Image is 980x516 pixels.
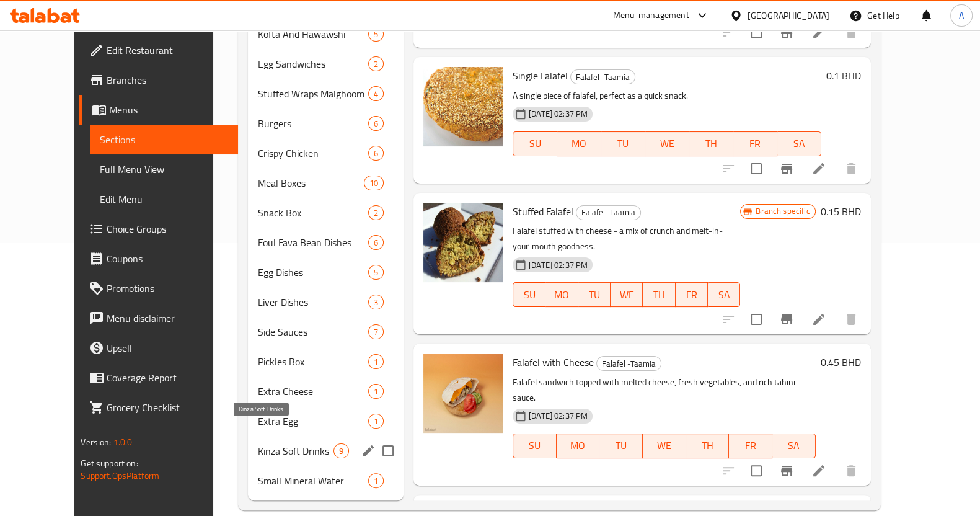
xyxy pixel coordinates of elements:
span: 5 [369,267,383,278]
button: delete [836,456,866,486]
a: Edit Menu [90,184,238,214]
span: TH [694,135,728,153]
h6: 0.1 BHD [826,67,861,84]
img: Falafel with Cheese [423,354,503,433]
a: Edit menu item [811,312,826,327]
div: Side Sauces7 [248,317,404,347]
button: WE [611,282,643,307]
button: delete [836,305,866,334]
div: items [333,443,349,458]
div: Crispy Chicken [258,146,368,161]
button: TU [601,131,645,156]
button: SA [772,434,816,458]
span: FR [738,135,772,153]
span: WE [616,286,638,304]
a: Coupons [79,244,238,274]
button: SU [513,282,545,307]
button: Branch-specific-item [772,154,801,184]
span: Falafel with Cheese [513,353,594,371]
div: Extra Egg [258,414,368,429]
span: Meal Boxes [258,176,364,190]
span: TU [583,286,606,304]
div: Burgers6 [248,109,404,138]
span: FR [681,286,703,304]
div: Egg Dishes [258,265,368,280]
span: 1 [369,386,383,398]
span: Stuffed Falafel [513,202,573,221]
div: items [368,473,384,488]
div: items [368,324,384,339]
span: A [959,9,964,22]
button: SU [513,131,557,156]
span: Select to update [743,458,769,484]
div: Liver Dishes3 [248,287,404,317]
span: Branch specific [751,205,814,217]
div: Kofta And Hawawshi [258,27,368,42]
span: Foul Fava Bean Dishes [258,235,368,250]
div: Kofta And Hawawshi5 [248,19,404,49]
span: Liver Dishes [258,295,368,309]
span: 1 [369,416,383,427]
a: Coverage Report [79,363,238,393]
span: Small Mineral Water [258,473,368,488]
button: Branch-specific-item [772,456,801,486]
div: Falafel -Taamia [596,356,661,371]
span: 5 [369,29,383,40]
div: items [368,354,384,369]
div: Falafel -Taamia [576,205,641,220]
button: Branch-specific-item [772,305,801,334]
span: Falafel -Taamia [597,357,661,371]
span: Extra Cheese [258,384,368,399]
span: Stuffed Wraps Malghoom [258,86,368,101]
img: Single Falafel [423,67,503,146]
button: TH [686,434,730,458]
a: Edit menu item [811,25,826,40]
button: edit [359,442,377,460]
div: items [364,176,384,190]
button: MO [557,131,601,156]
img: Stuffed Falafel [423,203,503,282]
span: [DATE] 02:37 PM [524,108,593,120]
a: Edit menu item [811,161,826,176]
span: 2 [369,58,383,70]
div: items [368,384,384,399]
button: SU [513,434,557,458]
div: Egg Sandwiches2 [248,49,404,79]
span: TH [648,286,670,304]
span: 7 [369,326,383,338]
div: Pickles Box1 [248,347,404,376]
button: TH [689,131,733,156]
span: Version: [81,434,111,450]
span: Falafel -Taamia [571,70,635,84]
span: Promotions [107,281,228,296]
p: Falafel stuffed with cheese - a mix of crunch and melt-in-your-mouth goodness. [513,223,740,254]
span: Choice Groups [107,221,228,236]
span: MO [550,286,573,304]
div: Extra Cheese1 [248,376,404,406]
a: Choice Groups [79,214,238,244]
span: Side Sauces [258,324,368,339]
a: Edit menu item [811,463,826,478]
button: SA [708,282,740,307]
span: 2 [369,207,383,219]
span: Edit Menu [100,192,228,207]
div: items [368,265,384,280]
span: 6 [369,237,383,249]
button: FR [676,282,708,307]
div: Meal Boxes10 [248,168,404,198]
div: items [368,205,384,220]
span: Snack Box [258,205,368,220]
span: TU [604,437,638,455]
div: Burgers [258,116,368,131]
span: 6 [369,118,383,130]
div: Extra Egg1 [248,406,404,436]
span: Sections [100,132,228,147]
span: Upsell [107,340,228,355]
a: Support.OpsPlatform [81,468,159,484]
span: 1 [369,475,383,487]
